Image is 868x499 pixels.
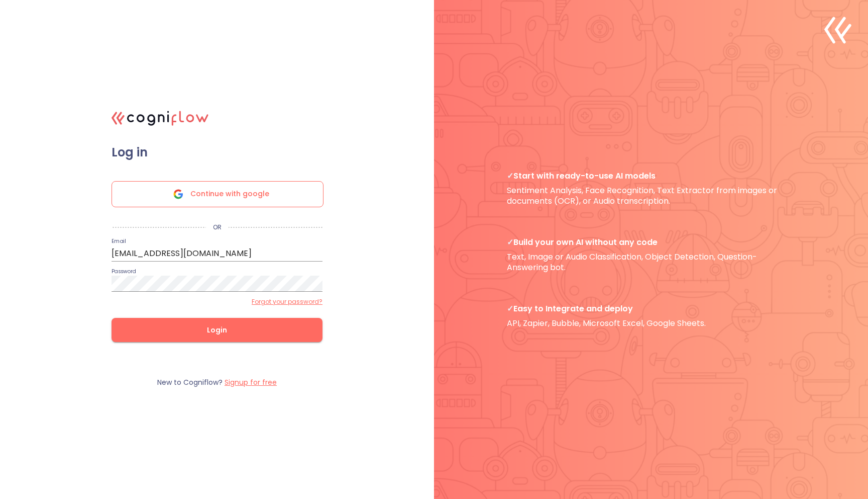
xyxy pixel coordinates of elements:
[157,378,277,387] p: New to Cogniflow?
[507,170,513,182] b: ✓
[112,238,126,244] label: Email
[112,181,323,207] div: Continue with google
[507,236,513,248] b: ✓
[112,269,136,274] label: Password
[252,298,322,306] label: Forgot your password?
[507,171,795,207] p: Sentiment Analysis, Face Recognition, Text Extractor from images or documents (OCR), or Audio tra...
[190,182,269,207] span: Continue with google
[112,145,322,160] span: Log in
[507,171,795,181] span: Start with ready-to-use AI models
[112,318,322,342] button: Login
[507,303,513,314] b: ✓
[128,324,306,337] span: Login
[507,237,795,273] p: Text, Image or Audio Classification, Object Detection, Question-Answering bot.
[206,223,229,231] p: OR
[507,303,795,329] p: API, Zapier, Bubble, Microsoft Excel, Google Sheets.
[507,237,795,247] span: Build your own AI without any code
[507,303,795,314] span: Easy to Integrate and deploy
[225,377,277,387] label: Signup for free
